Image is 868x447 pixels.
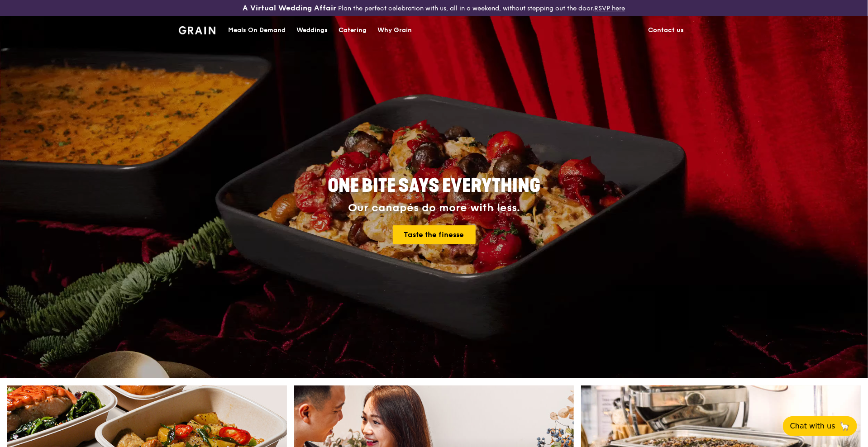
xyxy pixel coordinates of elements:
[790,421,835,432] span: Chat with us
[372,17,417,44] a: Why Grain
[333,17,372,44] a: Catering
[173,4,695,13] div: Plan the perfect celebration with us, all in a weekend, without stepping out the door.
[243,4,337,13] h3: A Virtual Wedding Affair
[296,17,328,44] div: Weddings
[643,17,689,44] a: Contact us
[595,5,625,12] a: RSVP here
[339,17,367,44] div: Catering
[291,17,333,44] a: Weddings
[328,175,540,197] span: ONE BITE SAYS EVERYTHING
[393,225,476,244] a: Taste the finesse
[783,416,857,436] button: Chat with us🦙
[179,26,215,34] img: Grain
[839,421,850,432] span: 🦙
[179,16,215,43] a: GrainGrain
[377,17,412,44] div: Why Grain
[228,17,286,44] div: Meals On Demand
[271,202,597,214] div: Our canapés do more with less.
